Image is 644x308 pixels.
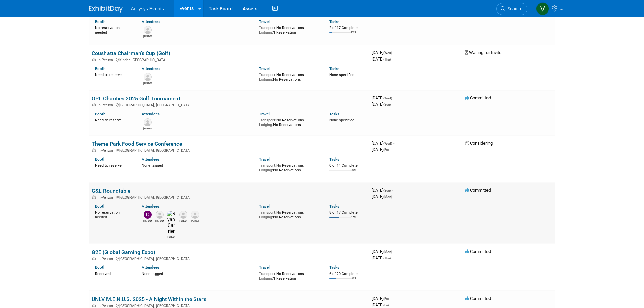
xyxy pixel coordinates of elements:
[259,73,276,77] span: Transport:
[465,296,491,301] span: Committed
[383,57,391,61] span: (Thu)
[144,118,152,126] img: Pamela McConnell
[259,271,276,276] span: Transport:
[329,265,339,270] a: Tasks
[92,194,366,200] div: [GEOGRAPHIC_DATA], [GEOGRAPHIC_DATA]
[259,26,276,30] span: Transport:
[142,112,160,116] a: Attendees
[259,210,276,215] span: Transport:
[259,19,270,24] a: Travel
[143,126,152,131] div: Pamela McConnell
[142,19,160,24] a: Attendees
[95,24,132,35] div: No reservation needed
[155,219,164,223] div: Marty Halaburda
[92,102,366,108] div: [GEOGRAPHIC_DATA], [GEOGRAPHIC_DATA]
[383,297,389,301] span: (Fri)
[329,19,339,24] a: Tasks
[92,195,96,199] img: In-Person Event
[259,77,273,82] span: Lodging:
[259,71,319,82] div: No Reservations No Reservations
[92,296,206,302] a: UNLV M.E.N.U.S. 2025 - A Night Within the Stars
[92,95,180,102] a: OPL Charities 2025 Golf Tournament
[496,3,527,15] a: Search
[98,195,115,200] span: In-Person
[143,81,152,85] div: Robert Egan
[372,296,391,301] span: [DATE]
[92,57,366,62] div: Kinder, [GEOGRAPHIC_DATA]
[383,103,391,106] span: (Sun)
[329,163,366,168] div: 0 of 14 Complete
[372,188,393,193] span: [DATE]
[372,56,391,62] span: [DATE]
[95,71,132,77] div: Need to reserve
[465,249,491,254] span: Committed
[144,211,152,219] img: Darren Student
[536,2,549,15] img: Vaitiare Munoz
[259,112,270,116] a: Travel
[95,204,105,209] a: Booth
[95,157,105,162] a: Booth
[383,195,392,199] span: (Mon)
[329,210,366,215] div: 8 of 17 Complete
[191,219,199,223] div: John Cleverly
[259,215,273,219] span: Lodging:
[329,157,339,162] a: Tasks
[191,211,199,219] img: John Cleverly
[92,249,156,255] a: G2E (Global Gaming Expo)
[179,211,187,219] img: Rohith Kori
[142,162,254,168] div: None tagged
[143,34,152,38] div: Lindsey Fundine
[259,24,319,35] div: No Reservations 1 Reservation
[259,118,276,122] span: Transport:
[372,102,391,107] span: [DATE]
[372,147,389,152] span: [DATE]
[95,19,105,24] a: Booth
[92,50,170,56] a: Coushatta Chairman's Cup (Golf)
[259,162,319,172] div: No Reservations No Reservations
[351,215,356,224] td: 47%
[372,302,389,307] span: [DATE]
[92,58,96,61] img: In-Person Event
[390,296,391,301] span: -
[383,51,392,55] span: (Wed)
[167,211,175,235] img: Ryan Carrier
[179,219,187,223] div: Rohith Kori
[259,157,270,162] a: Travel
[144,73,152,81] img: Robert Egan
[95,66,105,71] a: Booth
[144,26,152,34] img: Lindsey Fundine
[92,103,96,106] img: In-Person Event
[92,148,96,152] img: In-Person Event
[372,194,392,199] span: [DATE]
[95,270,132,276] div: Reserved
[92,141,182,147] a: Theme Park Food Service Conference
[383,303,389,307] span: (Fri)
[383,250,392,254] span: (Mon)
[392,188,393,193] span: -
[329,73,354,77] span: None specified
[372,95,394,100] span: [DATE]
[142,265,160,270] a: Attendees
[351,277,356,286] td: 30%
[259,30,273,35] span: Lodging:
[92,257,96,260] img: In-Person Event
[329,118,354,122] span: None specified
[95,112,105,116] a: Booth
[98,58,115,62] span: In-Person
[167,235,175,239] div: Ryan Carrier
[142,270,254,276] div: None tagged
[383,142,392,145] span: (Wed)
[329,112,339,116] a: Tasks
[143,219,152,223] div: Darren Student
[92,303,366,308] div: [GEOGRAPHIC_DATA], [GEOGRAPHIC_DATA]
[95,117,132,123] div: Need to reserve
[383,148,389,152] span: (Fri)
[142,157,160,162] a: Attendees
[465,50,501,55] span: Waiting for Invite
[98,304,115,308] span: In-Person
[259,163,276,168] span: Transport:
[259,265,270,270] a: Travel
[351,31,356,40] td: 12%
[142,204,160,209] a: Attendees
[465,95,491,100] span: Committed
